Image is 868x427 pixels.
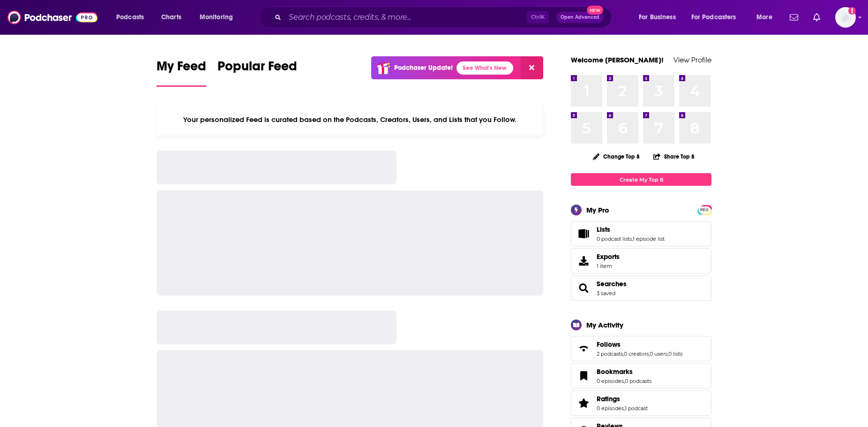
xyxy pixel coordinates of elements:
span: , [624,378,625,384]
span: Follows [571,336,711,361]
span: Follows [597,340,621,349]
a: Popular Feed [217,58,297,87]
a: Bookmarks [597,367,651,376]
button: Show profile menu [835,7,856,28]
div: My Pro [586,206,609,214]
p: Podchaser Update! [394,64,453,72]
a: View Profile [673,55,711,64]
span: Popular Feed [217,58,297,80]
a: Show notifications dropdown [786,9,802,25]
div: Your personalized Feed is curated based on the Podcasts, Creators, Users, and Lists that you Follow. [157,104,543,136]
button: open menu [685,10,750,25]
a: Searches [574,282,593,295]
a: Ratings [574,396,593,410]
button: Change Top 8 [587,151,645,162]
span: Podcasts [116,11,144,24]
a: Searches [597,280,627,288]
span: Ratings [571,390,711,416]
a: PRO [699,206,710,213]
span: Ratings [597,395,620,403]
span: For Business [639,11,676,24]
span: More [756,11,772,24]
a: 0 creators [624,351,649,357]
span: , [649,351,650,357]
span: PRO [699,206,710,213]
a: 2 podcasts [597,351,623,357]
img: Podchaser - Follow, Share and Rate Podcasts [7,8,97,26]
span: , [623,351,624,357]
a: Charts [155,10,187,25]
span: My Feed [157,58,206,80]
span: , [667,351,668,357]
button: open menu [632,10,688,25]
a: Exports [571,248,711,274]
button: Open AdvancedNew [556,12,604,23]
span: Exports [597,252,620,261]
a: 0 lists [668,351,682,357]
span: Searches [571,275,711,301]
a: See What's New [456,61,513,75]
a: Bookmarks [574,369,593,382]
a: Lists [574,227,593,240]
button: open menu [110,10,156,25]
a: Create My Top 8 [571,173,711,186]
span: Ctrl K [527,11,549,23]
a: My Feed [157,58,206,87]
span: , [624,405,625,412]
a: Follows [574,342,593,355]
input: Search podcasts, credits, & more... [285,10,527,25]
a: Show notifications dropdown [809,9,824,25]
a: 1 episode list [633,236,665,242]
a: 0 episodes [597,378,624,384]
a: 3 saved [597,290,615,297]
button: Share Top 8 [653,147,695,166]
span: Exports [574,254,593,267]
button: open menu [750,10,784,25]
span: For Podcasters [691,11,736,24]
svg: Add a profile image [848,7,856,15]
span: Lists [571,221,711,246]
span: Logged in as Ashley_Beenen [835,7,856,28]
span: , [632,236,633,242]
a: 0 users [650,351,667,357]
span: Bookmarks [571,363,711,389]
span: New [587,6,604,15]
a: Welcome [PERSON_NAME]! [571,55,664,64]
a: Lists [597,225,665,234]
div: My Activity [586,320,623,329]
button: open menu [193,10,245,25]
img: User Profile [835,7,856,28]
span: 1 item [597,263,620,269]
span: Charts [161,11,181,24]
div: Search podcasts, credits, & more... [268,7,621,28]
span: Lists [597,225,610,234]
a: 1 podcast [625,405,648,412]
a: Follows [597,340,682,349]
a: 0 podcasts [625,378,651,384]
span: Monitoring [200,11,233,24]
a: 0 episodes [597,405,624,412]
a: 0 podcast lists [597,236,632,242]
span: Open Advanced [561,15,599,20]
span: Bookmarks [597,367,633,376]
a: Ratings [597,395,648,403]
